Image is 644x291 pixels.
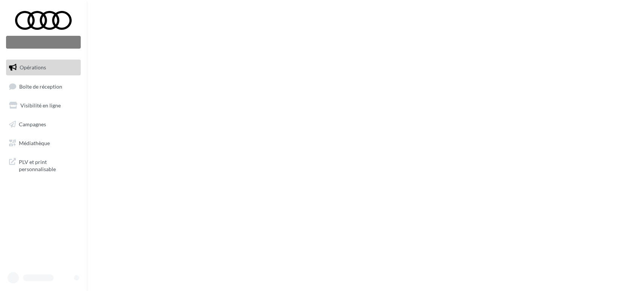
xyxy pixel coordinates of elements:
a: PLV et print personnalisable [5,154,82,176]
div: Nouvelle campagne [6,36,81,49]
span: Boîte de réception [19,83,62,89]
span: Opérations [20,64,46,70]
span: Visibilité en ligne [20,102,61,109]
a: Boîte de réception [5,78,82,95]
a: Médiathèque [5,135,82,151]
a: Opérations [5,60,82,75]
a: Visibilité en ligne [5,98,82,113]
span: Campagnes [19,121,46,127]
a: Campagnes [5,116,82,132]
span: Médiathèque [19,139,50,146]
span: PLV et print personnalisable [19,157,78,173]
